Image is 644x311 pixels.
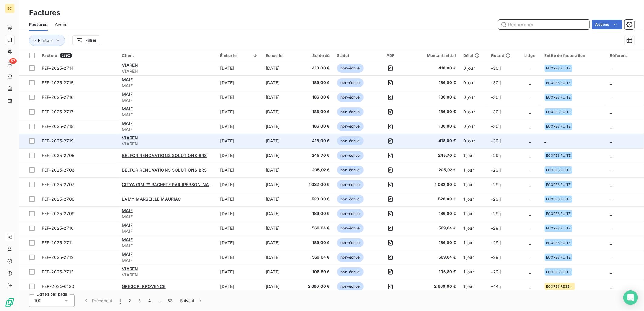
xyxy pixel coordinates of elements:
button: Émise le [29,35,65,46]
span: FEF-2025-2717 [42,109,73,114]
button: 53 [164,294,176,307]
span: 186,00 € [303,94,330,100]
span: 106,80 € [303,269,330,275]
td: [DATE] [262,148,299,163]
span: … [154,296,164,306]
span: -29 j [491,255,501,260]
span: FEF-2025-2713 [42,269,74,274]
td: 0 jour [460,105,488,119]
span: 569,64 € [303,225,330,231]
td: 1 jour [460,206,488,221]
td: [DATE] [262,221,299,236]
span: non-échue [337,253,364,262]
span: ECORES FUITE [546,256,571,259]
td: [DATE] [216,192,262,206]
span: _ [610,182,612,187]
span: FEF-2025-2712 [42,255,74,260]
span: MAIF [122,243,213,249]
span: -30 j [491,124,501,129]
span: FEF-2025-2710 [42,226,74,231]
span: 186,00 € [412,109,456,115]
td: [DATE] [216,221,262,236]
button: Suivant [176,294,207,307]
span: 186,00 € [412,211,456,217]
span: _ [610,284,612,289]
td: [DATE] [262,177,299,192]
span: _ [529,167,531,172]
span: BELFOR RENOVATIONS SOLUTIONS BRS [122,153,207,158]
span: 57 [9,58,17,64]
td: 1 jour [460,163,488,177]
span: non-échue [337,209,364,218]
span: non-échue [337,122,364,131]
span: 418,00 € [303,65,330,71]
span: 186,00 € [303,109,330,115]
span: Avoirs [55,22,67,28]
td: [DATE] [216,105,262,119]
span: -30 j [491,109,501,114]
span: _ [610,124,612,129]
input: Rechercher [498,20,589,29]
span: -29 j [491,240,501,245]
span: _ [529,211,531,216]
span: MAIF [122,228,213,234]
span: ECORES FUITE [546,66,571,70]
span: GREGORI PROVENCE [122,284,165,289]
span: FEF-2025-2715 [42,80,73,85]
span: -30 j [491,65,501,71]
button: Filtrer [72,35,100,45]
td: [DATE] [262,105,299,119]
span: MAIF [122,97,213,103]
span: -29 j [491,167,501,172]
span: _ [610,269,612,274]
span: 186,00 € [303,211,330,217]
span: _ [529,269,531,274]
span: FEF-2025-2716 [42,95,74,100]
span: _ [529,95,531,100]
button: Précédent [79,294,116,307]
td: [DATE] [262,206,299,221]
td: [DATE] [216,265,262,279]
span: 1 032,00 € [303,182,330,188]
td: [DATE] [262,279,299,294]
td: [DATE] [216,148,262,163]
span: 186,00 € [412,123,456,129]
button: Actions [592,20,622,29]
td: [DATE] [216,75,262,90]
td: 0 jour [460,75,488,90]
td: [DATE] [216,236,262,250]
span: CITYA GIM ** RACHETE PAR [PERSON_NAME] ** [122,182,223,187]
span: 528,00 € [303,196,330,202]
span: non-échue [337,180,364,189]
span: _ [529,240,531,245]
td: 1 jour [460,177,488,192]
td: 1 jour [460,236,488,250]
span: MAIF [122,121,133,126]
span: _ [529,124,531,129]
span: -29 j [491,211,501,216]
span: 186,00 € [412,94,456,100]
span: non-échue [337,151,364,160]
td: [DATE] [262,192,299,206]
span: 186,00 € [303,123,330,129]
span: _ [529,65,531,71]
button: 3 [135,294,145,307]
span: -30 j [491,95,501,100]
span: VIAREN [122,141,213,147]
span: _ [529,284,531,289]
span: _ [610,138,612,143]
span: ECORES FUITE [546,95,571,99]
span: FEF-2025-2718 [42,124,74,129]
span: MAIF [122,222,133,228]
td: 1 jour [460,221,488,236]
div: Client [122,53,213,58]
td: 0 jour [460,119,488,134]
td: [DATE] [216,61,262,75]
td: [DATE] [262,236,299,250]
span: _ [610,240,612,245]
span: _ [529,226,531,231]
span: non-échue [337,136,364,145]
div: Open Intercom Messenger [623,290,638,305]
span: 2 880,00 € [303,283,330,289]
span: MAIF [122,126,213,132]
